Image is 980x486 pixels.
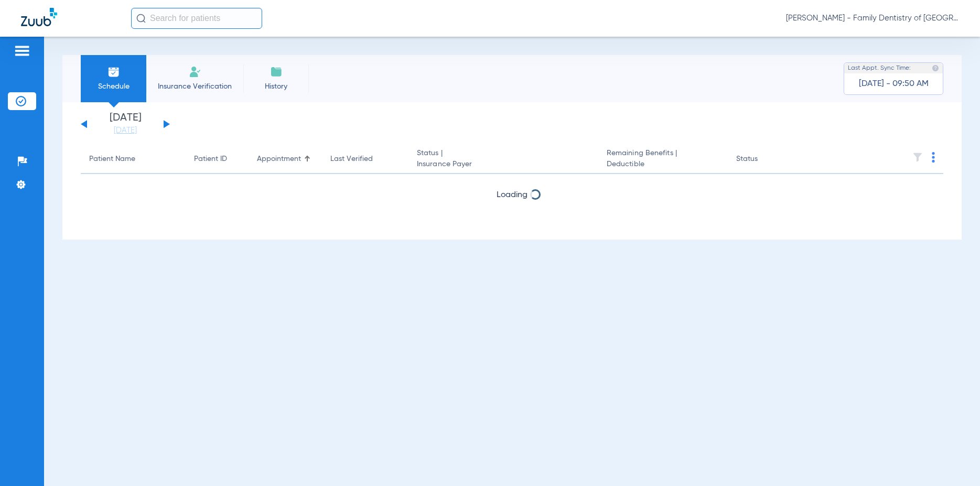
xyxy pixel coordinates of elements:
[189,66,201,78] img: Manual Insurance Verification
[417,159,590,170] span: Insurance Payer
[89,154,177,165] div: Patient Name
[94,125,157,136] a: [DATE]
[194,154,227,165] div: Patient ID
[928,436,980,486] iframe: Chat Widget
[154,81,235,92] span: Insurance Verification
[251,81,301,92] span: History
[859,79,929,89] span: [DATE] - 09:50 AM
[136,14,146,23] img: Search Icon
[848,63,911,73] span: Last Appt. Sync Time:
[257,154,314,165] div: Appointment
[912,152,923,163] img: filter.svg
[107,66,120,78] img: Schedule
[728,145,799,174] th: Status
[194,154,240,165] div: Patient ID
[330,154,373,165] div: Last Verified
[89,81,138,92] span: Schedule
[14,45,30,57] img: hamburger-icon
[131,8,262,29] input: Search for patients
[598,145,728,174] th: Remaining Benefits |
[21,8,57,26] img: Zuub Logo
[607,159,719,170] span: Deductible
[932,64,939,72] img: last sync help info
[257,154,301,165] div: Appointment
[408,145,598,174] th: Status |
[330,154,400,165] div: Last Verified
[89,154,135,165] div: Patient Name
[786,13,959,24] span: [PERSON_NAME] - Family Dentistry of [GEOGRAPHIC_DATA]
[497,219,527,227] span: Loading
[94,113,157,136] li: [DATE]
[932,152,935,163] img: group-dot-blue.svg
[270,66,283,78] img: History
[497,191,527,199] span: Loading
